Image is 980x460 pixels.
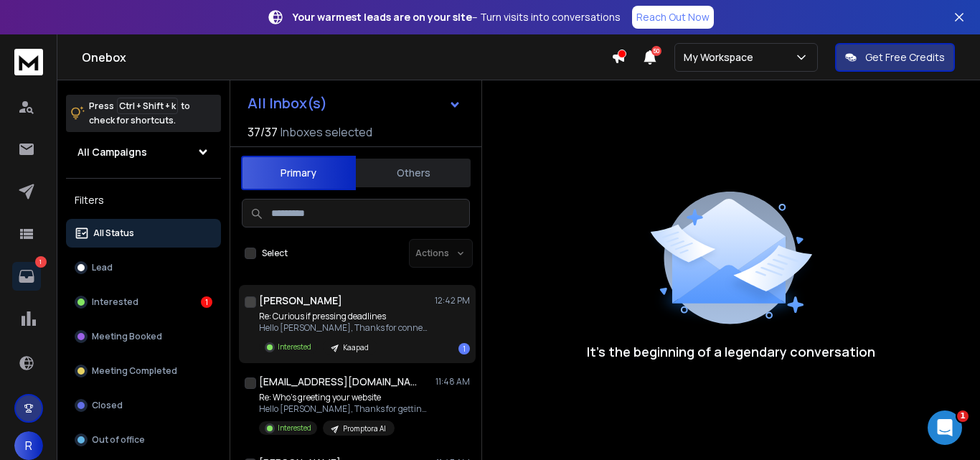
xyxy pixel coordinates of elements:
p: Get Free Credits [865,50,945,65]
p: Meeting Booked [92,331,162,342]
p: Re: Curious if pressing deadlines [259,311,431,322]
h1: Onebox [82,49,611,66]
span: 37 / 37 [248,123,278,141]
iframe: Intercom live chat [928,410,962,445]
button: Primary [241,156,356,190]
p: My Workspace [684,50,759,65]
button: Others [356,157,471,189]
h1: All Campaigns [77,145,147,159]
button: Meeting Booked [66,322,221,351]
button: R [14,431,43,460]
h3: Filters [66,190,221,210]
button: All Status [66,219,221,248]
img: logo [14,49,43,75]
button: Out of office [66,426,221,454]
p: All Status [93,227,134,239]
span: Ctrl + Shift + k [117,98,178,114]
button: All Inbox(s) [236,89,473,118]
button: Lead [66,253,221,282]
span: 1 [957,410,969,422]
button: Interested1 [66,288,221,316]
p: Hello [PERSON_NAME], Thanks for connecteing [259,322,431,334]
p: Press to check for shortcuts. [89,99,190,128]
p: 11:48 AM [435,376,470,388]
p: Interested [278,342,311,352]
h3: Inboxes selected [281,123,372,141]
p: Kaapad [343,342,369,353]
p: 12:42 PM [435,295,470,306]
p: Meeting Completed [92,365,177,377]
a: 1 [12,262,41,291]
p: Out of office [92,434,145,446]
label: Select [262,248,288,259]
p: Reach Out Now [636,10,710,24]
h1: All Inbox(s) [248,96,327,111]
button: Closed [66,391,221,420]
p: Closed [92,400,123,411]
button: All Campaigns [66,138,221,166]
button: Get Free Credits [835,43,955,72]
span: 50 [651,46,661,56]
p: 1 [35,256,47,268]
p: It’s the beginning of a legendary conversation [587,342,875,362]
p: – Turn visits into conversations [293,10,621,24]
p: Hello [PERSON_NAME], Thanks for getting back [259,403,431,415]
div: 1 [458,343,470,355]
div: 1 [201,296,212,308]
p: Re: Who’s greeting your website [259,392,431,403]
p: Promptora AI [343,423,386,434]
button: Meeting Completed [66,357,221,385]
strong: Your warmest leads are on your site [293,10,472,24]
p: Interested [92,296,138,308]
h1: [PERSON_NAME] [259,294,342,308]
p: Interested [278,423,311,433]
a: Reach Out Now [632,6,714,29]
p: Lead [92,262,113,273]
h1: [EMAIL_ADDRESS][DOMAIN_NAME] [259,375,417,389]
